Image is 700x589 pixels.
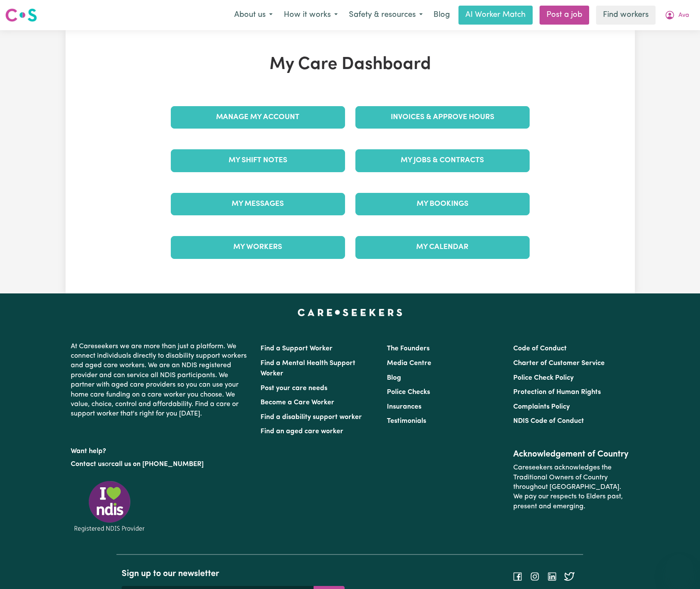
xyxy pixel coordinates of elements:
[678,11,689,20] span: Ava
[261,399,334,406] a: Become a Care Worker
[512,573,523,580] a: Follow Careseekers on Facebook
[513,460,629,515] p: Careseekers acknowledges the Traditional Owners of Country throughout [GEOGRAPHIC_DATA]. We pay o...
[659,6,695,24] button: My Account
[171,236,345,258] a: My Workers
[5,7,37,23] img: Careseekers logo
[355,149,530,172] a: My Jobs & Contracts
[171,106,345,129] a: Manage My Account
[387,403,421,410] a: Insurances
[547,573,557,580] a: Follow Careseekers on LinkedIn
[458,6,533,25] a: AI Worker Match
[513,375,574,381] a: Police Check Policy
[343,6,428,24] button: Safety & resources
[261,360,355,377] a: Find a Mental Health Support Worker
[229,6,278,24] button: About us
[513,345,567,352] a: Code of Conduct
[513,360,605,367] a: Charter of Customer Service
[428,6,455,25] a: Blog
[387,389,430,396] a: Police Checks
[513,389,601,396] a: Protection of Human Rights
[261,385,327,392] a: Post your care needs
[355,236,530,258] a: My Calendar
[513,449,629,460] h2: Acknowledgement of Country
[71,461,105,468] a: Contact us
[171,149,345,172] a: My Shift Notes
[111,461,204,468] a: call us on [PHONE_NUMBER]
[355,106,530,129] a: Invoices & Approve Hours
[387,418,426,425] a: Testimonials
[564,573,574,580] a: Follow Careseekers on Twitter
[71,456,250,472] p: or
[540,6,589,25] a: Post a job
[513,403,570,410] a: Complaints Policy
[122,569,345,579] h2: Sign up to our newsletter
[665,554,693,582] iframe: Button to launch messaging window
[261,414,362,421] a: Find a disability support worker
[596,6,656,25] a: Find workers
[5,5,37,25] a: Careseekers logo
[71,479,148,533] img: Registered NDIS provider
[513,418,584,425] a: NDIS Code of Conduct
[71,338,250,422] p: At Careseekers we are more than just a platform. We connect individuals directly to disability su...
[261,345,333,352] a: Find a Support Worker
[166,54,535,75] h1: My Care Dashboard
[530,573,540,580] a: Follow Careseekers on Instagram
[387,375,401,381] a: Blog
[387,345,430,352] a: The Founders
[71,443,250,456] p: Want help?
[261,428,343,435] a: Find an aged care worker
[298,309,402,316] a: Careseekers home page
[355,193,530,215] a: My Bookings
[387,360,431,367] a: Media Centre
[278,6,343,24] button: How it works
[171,193,345,215] a: My Messages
